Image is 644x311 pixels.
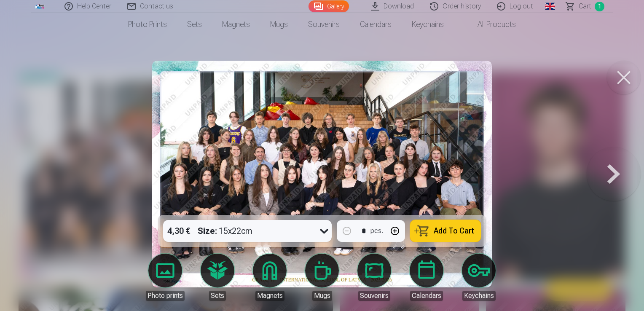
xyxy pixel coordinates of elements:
a: Keychains [402,13,454,36]
a: Photo prints [142,254,189,301]
span: 1 [595,2,604,11]
a: Sets [194,254,241,301]
div: pcs. [370,226,383,236]
a: Photo prints [118,13,177,36]
strong: Size : [198,225,217,237]
div: 15x22cm [198,220,252,242]
a: Magnets [212,13,260,36]
a: Sets [177,13,212,36]
div: Mugs [312,291,332,301]
a: Gallery [309,0,349,12]
a: Calendars [350,13,402,36]
div: 4,30 € [163,220,194,242]
div: Magnets [255,291,284,301]
div: Calendars [410,291,443,301]
div: Keychains [462,291,496,301]
button: Add To Cart [410,220,481,242]
div: Sets [209,291,226,301]
div: Photo prints [146,291,185,301]
img: /fa1 [35,3,45,9]
div: Souvenirs [358,291,390,301]
a: All products [454,13,526,36]
a: Mugs [260,13,298,36]
span: Сart [579,1,591,11]
a: Mugs [298,254,346,301]
a: Magnets [246,254,293,301]
a: Keychains [455,254,502,301]
span: Add To Cart [434,227,474,235]
a: Souvenirs [351,254,398,301]
a: Calendars [403,254,450,301]
a: Souvenirs [298,13,350,36]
